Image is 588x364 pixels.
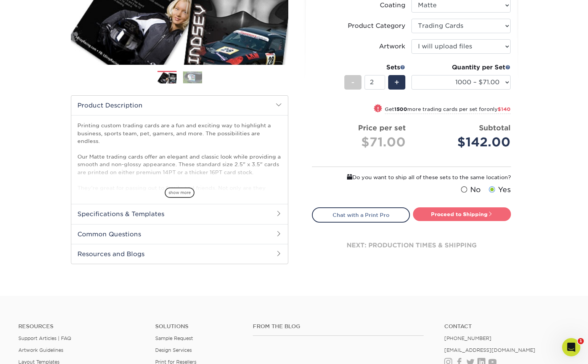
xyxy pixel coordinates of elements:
div: next: production times & shipping [312,223,511,268]
img: Trading Cards 02 [183,71,202,83]
a: Design Services [155,347,192,353]
div: Do you want to ship all of these sets to the same location? [312,173,511,181]
a: Support Articles | FAQ [18,335,71,341]
a: Contact [444,323,570,330]
span: - [351,77,355,88]
span: $140 [498,106,511,112]
small: Get more trading cards per set for [385,106,511,114]
h2: Specifications & Templates [71,204,288,224]
strong: Price per set [358,123,406,132]
span: ! [377,105,379,113]
a: Proceed to Shipping [413,207,511,221]
div: Product Category [348,21,405,30]
div: $71.00 [318,133,406,151]
label: No [459,184,481,195]
h4: From the Blog [253,323,424,330]
span: + [394,77,399,88]
span: only [487,106,511,112]
img: Trading Cards 01 [157,71,177,85]
div: Artwork [379,42,405,51]
span: show more [165,188,194,198]
a: Sample Request [155,335,193,341]
strong: Subtotal [479,123,511,132]
div: Sets [344,63,405,72]
a: Chat with a Print Pro [312,207,410,223]
div: $142.00 [417,133,511,151]
div: Quantity per Set [411,63,511,72]
h2: Resources and Blogs [71,244,288,264]
label: Yes [487,184,511,195]
h4: Solutions [155,323,241,330]
div: Coating [380,1,405,10]
p: Printing custom trading cards are a fun and exciting way to highlight a business, sports team, pe... [77,122,282,223]
h4: Resources [18,323,144,330]
h2: Product Description [71,96,288,115]
a: [PHONE_NUMBER] [444,335,492,341]
iframe: Intercom live chat [562,338,580,356]
span: 1 [578,338,584,344]
h2: Common Questions [71,224,288,244]
strong: 1500 [394,106,407,112]
a: [EMAIL_ADDRESS][DOMAIN_NAME] [444,347,535,353]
